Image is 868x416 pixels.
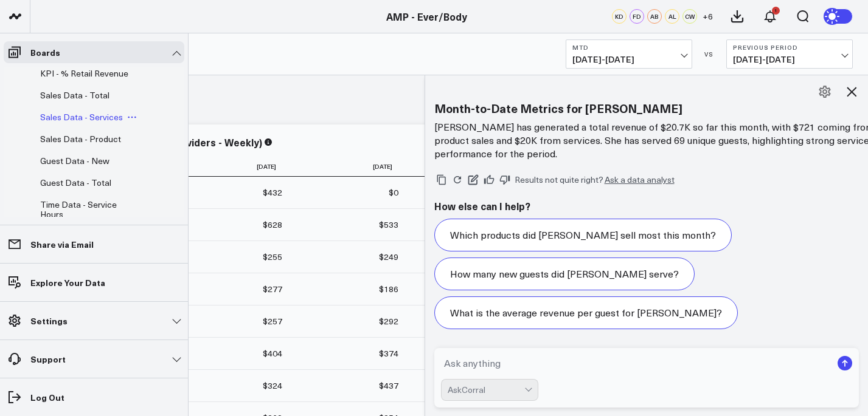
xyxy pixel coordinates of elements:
span: Time Data - Service Hours [40,199,117,220]
span: Guest Data - Total [40,177,111,188]
div: $277 [263,283,282,295]
a: AMP - Ever/Body [386,10,467,23]
div: $249 [379,251,398,263]
button: What is the average revenue per guest for [PERSON_NAME]? [434,296,738,329]
p: Log Out [30,392,64,402]
div: $432 [263,186,282,199]
div: $257 [263,315,282,327]
button: How many new guests did [PERSON_NAME] serve? [434,257,695,290]
span: + 6 [703,12,713,21]
div: $0 [389,186,398,199]
span: Sales Data - Total [40,89,109,101]
div: $292 [379,315,398,327]
a: Sales Data - Product [40,134,121,144]
p: Support [30,354,66,364]
th: [DATE] [409,157,526,177]
p: Boards [30,47,60,57]
p: Settings [30,316,68,326]
a: Ask a data analyst [605,176,675,184]
div: CW [682,9,697,24]
a: Guest Data - New [40,156,109,166]
button: Previous Period[DATE]-[DATE] [726,39,853,69]
button: +6 [700,9,715,24]
div: $628 [263,219,282,231]
b: Previous Period [733,44,846,51]
div: $374 [379,347,398,360]
b: MTD [572,44,686,51]
div: KD [612,9,627,24]
a: Log Out [4,386,184,408]
div: $533 [379,219,398,231]
div: AB [647,9,662,24]
div: $255 [263,251,282,263]
a: Time Data - Service Hours [40,200,131,219]
p: Explore Your Data [30,278,105,287]
span: [DATE] - [DATE] [733,55,846,64]
p: Share via Email [30,239,94,249]
span: [DATE] - [DATE] [572,55,686,64]
th: [DATE] [176,157,293,177]
button: Copy [434,172,449,187]
a: Sales Data - Total [40,90,109,100]
span: Guest Data - New [40,155,109,166]
div: $437 [379,380,398,392]
div: VS [698,50,720,58]
button: MTD[DATE]-[DATE] [566,39,692,69]
a: Guest Data - Total [40,178,111,188]
div: $186 [379,283,398,295]
div: $404 [263,347,282,360]
span: Results not quite right? [515,174,603,185]
div: $324 [263,380,282,392]
div: FD [630,9,644,24]
button: Which products did [PERSON_NAME] sell most this month? [434,219,732,251]
th: [DATE] [293,157,410,177]
span: Sales Data - Services [40,111,123,123]
div: AL [665,9,679,24]
div: 1 [772,7,780,15]
span: KPI - % Retail Revenue [40,67,128,79]
div: AskCorral [448,385,524,395]
a: Sales Data - Services [40,112,123,122]
a: KPI - % Retail Revenue [40,69,128,78]
span: Sales Data - Product [40,133,121,145]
